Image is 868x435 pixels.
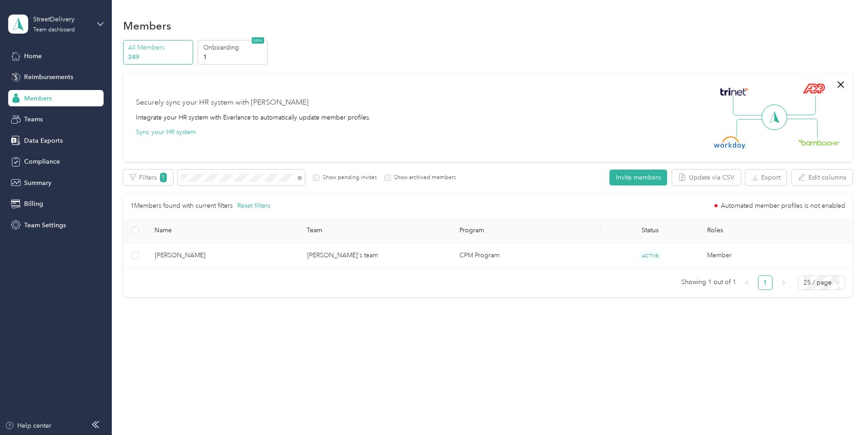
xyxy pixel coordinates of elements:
button: Invite members [609,170,667,185]
span: Home [24,51,42,61]
span: Teams [24,115,43,124]
button: Help center [5,421,51,430]
span: [PERSON_NAME] [155,250,293,260]
img: Line Left Down [736,119,768,137]
div: StreetDelivery [33,15,90,24]
img: ADP [803,83,825,94]
td: CPM Program [452,243,601,268]
img: Workday [714,136,746,149]
button: Edit columns [792,170,853,185]
img: Line Right Up [784,96,816,115]
th: Roles [700,218,853,243]
span: Showing 1 out of 1 [681,275,736,289]
div: Team dashboard [33,27,75,33]
span: Summary [24,178,51,188]
img: Line Right Down [786,119,818,138]
button: Sync your HR system [136,127,196,137]
span: Members [24,94,52,103]
span: Automated member profiles is not enabled [721,203,845,209]
label: Show archived members [391,174,456,182]
span: Data Exports [24,136,63,145]
li: Previous Page [740,275,754,290]
th: Status [601,218,700,243]
span: Reimbursements [24,72,73,82]
div: Integrate your HR system with Everlance to automatically update member profiles. [136,113,371,122]
img: Line Left Up [733,96,765,116]
span: ACTIVE [639,251,662,260]
th: Name [147,218,299,243]
span: NEW [252,37,264,44]
p: All Members [128,43,190,52]
span: Compliance [24,157,60,166]
p: 1 [203,52,265,62]
h1: Members [123,21,171,30]
div: Securely sync your HR system with [PERSON_NAME] [136,97,309,108]
td: Allen Jason's team [300,243,452,268]
li: 1 [758,275,773,290]
span: 25 / page [803,276,840,290]
label: Show pending invites [319,174,377,182]
button: Filters1 [123,170,173,185]
button: Update via CSV [672,170,741,185]
span: Billing [24,199,43,209]
img: Trinet [718,85,750,98]
th: Program [452,218,601,243]
p: 1 Members found with current filters [130,201,233,211]
li: Next Page [776,275,791,290]
button: Export [745,170,787,185]
td: Member [700,243,852,268]
span: Name [155,226,292,234]
span: 1 [160,173,167,182]
div: Page Size [798,275,845,290]
span: left [744,280,750,285]
button: right [776,275,791,290]
img: BambooHR [798,139,840,145]
p: 249 [128,52,190,62]
span: right [781,280,786,285]
td: Carr Dan [148,243,300,268]
span: Team Settings [24,220,66,230]
button: left [740,275,754,290]
iframe: Everlance-gr Chat Button Frame [817,384,868,435]
a: 1 [758,276,772,290]
th: Team [299,218,452,243]
button: Reset filters [237,201,270,211]
p: Onboarding [203,43,265,52]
